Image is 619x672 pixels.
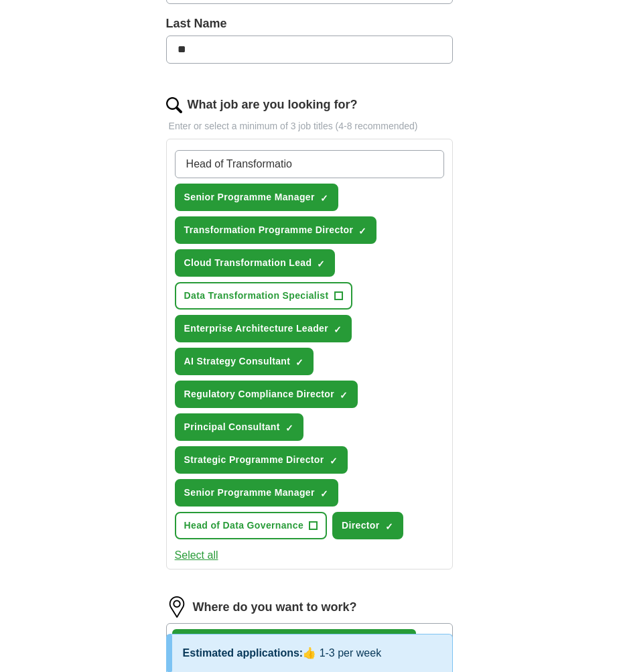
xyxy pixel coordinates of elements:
[175,184,338,211] button: Senior Programme Manager✓
[340,390,348,401] span: ✓
[175,282,352,310] button: Data Transformation Specialist
[330,456,338,466] span: ✓
[166,15,454,33] label: Last Name
[175,249,336,277] button: Cloud Transformation Lead✓
[295,357,303,368] span: ✓
[184,420,280,434] span: Principal Consultant
[358,226,366,237] span: ✓
[303,647,381,659] span: 👍 1-3 per week
[184,519,303,533] span: Head of Data Governance
[184,387,334,401] span: Regulatory Compliance Director
[184,322,328,336] span: Enterprise Architecture Leader
[317,259,325,269] span: ✓
[175,381,358,408] button: Regulatory Compliance Director✓
[285,423,293,433] span: ✓
[184,453,324,467] span: Strategic Programme Director
[183,647,303,659] span: Estimated applications:
[184,486,315,500] span: Senior Programme Manager
[193,598,357,616] label: Where do you want to work?
[175,446,348,474] button: Strategic Programme Director✓
[175,150,445,178] input: Type a job title and press enter
[175,512,327,539] button: Head of Data Governance
[188,96,358,114] label: What job are you looking for?
[175,413,303,441] button: Principal Consultant✓
[175,479,338,507] button: Senior Programme Manager✓
[175,348,314,375] button: AI Strategy Consultant✓
[166,97,182,113] img: search.png
[385,521,393,532] span: ✓
[320,193,328,204] span: ✓
[166,596,188,618] img: location.png
[184,289,329,303] span: Data Transformation Specialist
[184,190,315,204] span: Senior Programme Manager
[175,315,352,342] button: Enterprise Architecture Leader✓
[184,223,354,237] span: Transformation Programme Director
[184,354,291,368] span: AI Strategy Consultant
[184,256,312,270] span: Cloud Transformation Lead
[332,512,403,539] button: Director✓
[175,547,218,563] button: Select all
[334,324,342,335] span: ✓
[175,216,377,244] button: Transformation Programme Director✓
[320,488,328,499] span: ✓
[397,632,405,653] button: ×
[166,119,454,133] p: Enter or select a minimum of 3 job titles (4-8 recommended)
[342,519,379,533] span: Director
